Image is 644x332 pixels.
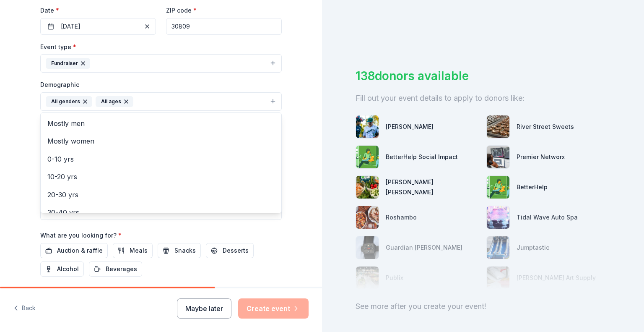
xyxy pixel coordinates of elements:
[47,171,275,182] span: 10-20 yrs
[40,92,282,111] button: All gendersAll ages
[47,207,275,218] span: 30-40 yrs
[47,118,275,129] span: Mostly men
[47,154,275,165] span: 0-10 yrs
[47,136,275,146] span: Mostly women
[96,96,133,107] div: All ages
[40,112,282,213] div: All gendersAll ages
[47,189,275,200] span: 20-30 yrs
[46,96,92,107] div: All genders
